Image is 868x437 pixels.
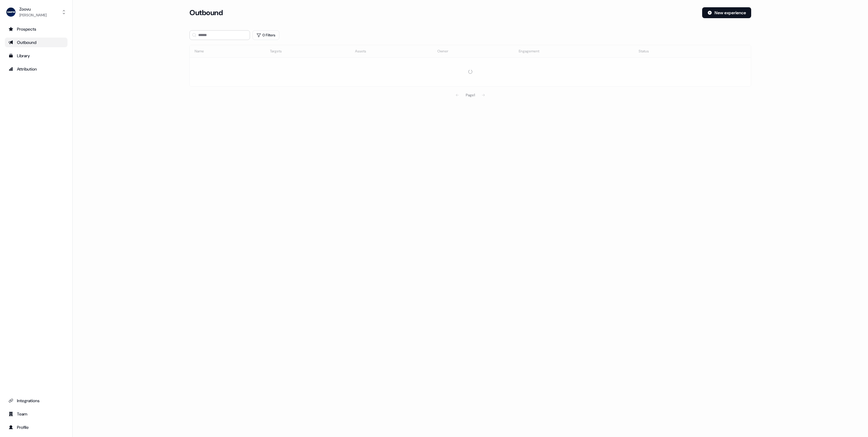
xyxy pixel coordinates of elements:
[8,398,64,404] div: Integrations
[189,8,223,17] h3: Outbound
[8,424,64,430] div: Profile
[19,6,47,12] div: Zoovu
[5,409,67,419] a: Go to team
[8,66,64,72] div: Attribution
[8,26,64,32] div: Prospects
[8,411,64,417] div: Team
[5,396,67,406] a: Go to integrations
[19,12,47,18] div: [PERSON_NAME]
[252,30,279,40] button: 0 Filters
[5,422,67,432] a: Go to profile
[5,38,67,47] a: Go to outbound experience
[702,7,751,18] button: New experience
[8,39,64,45] div: Outbound
[5,51,67,61] a: Go to templates
[5,64,67,74] a: Go to attribution
[5,5,67,19] button: Zoovu[PERSON_NAME]
[5,24,67,34] a: Go to prospects
[8,53,64,59] div: Library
